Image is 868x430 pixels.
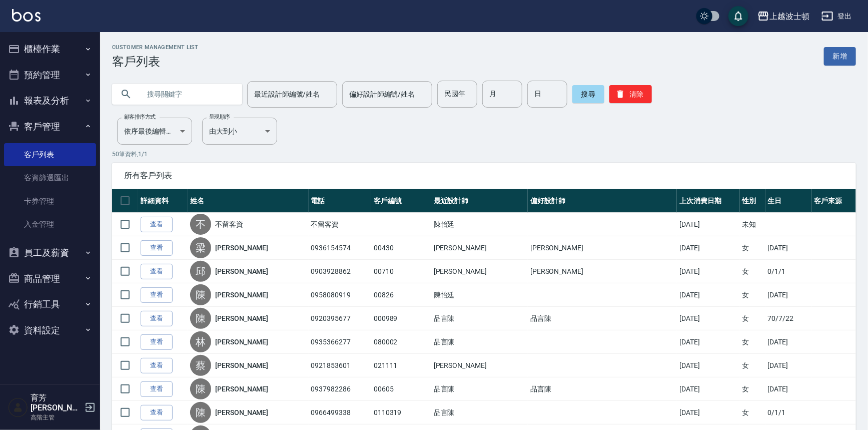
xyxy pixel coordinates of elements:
a: 查看 [141,405,173,420]
td: 未知 [740,213,765,236]
span: 所有客戶列表 [124,171,844,181]
td: [DATE] [677,283,740,307]
td: 品言陳 [528,377,677,401]
td: [DATE] [677,401,740,424]
button: 行銷工具 [4,291,96,317]
td: [DATE] [677,354,740,377]
th: 偏好設計師 [528,189,677,213]
a: [PERSON_NAME] [215,360,268,370]
a: 查看 [141,311,173,326]
div: 陳 [190,308,211,329]
td: 00430 [371,236,431,260]
th: 客戶來源 [812,189,856,213]
a: [PERSON_NAME] [215,313,268,323]
div: 蔡 [190,355,211,376]
button: 搜尋 [572,85,604,103]
td: 000989 [371,307,431,330]
td: 品言陳 [431,330,528,354]
td: 陳怡廷 [431,213,528,236]
td: 品言陳 [528,307,677,330]
td: [DATE] [765,283,812,307]
div: 梁 [190,237,211,258]
a: 查看 [141,358,173,373]
td: 0/1/1 [765,260,812,283]
td: 00605 [371,377,431,401]
button: 資料設定 [4,317,96,343]
a: 查看 [141,287,173,303]
td: [DATE] [677,377,740,401]
td: 080002 [371,330,431,354]
td: 021111 [371,354,431,377]
div: 上越波士頓 [769,10,809,23]
td: [DATE] [677,307,740,330]
td: 品言陳 [431,377,528,401]
td: 0935366277 [309,330,371,354]
img: Logo [12,9,41,22]
th: 詳細資料 [138,189,188,213]
td: 不留客資 [309,213,371,236]
td: 女 [740,377,765,401]
td: 00826 [371,283,431,307]
img: Person [8,397,28,417]
td: 0966499338 [309,401,371,424]
a: [PERSON_NAME] [215,290,268,300]
a: 客資篩選匯出 [4,166,96,189]
th: 電話 [309,189,371,213]
th: 性別 [740,189,765,213]
a: 查看 [141,240,173,256]
h2: Customer Management List [112,44,199,51]
th: 生日 [765,189,812,213]
button: 登出 [817,7,856,26]
h3: 客戶列表 [112,55,199,69]
td: 女 [740,283,765,307]
a: 查看 [141,264,173,279]
td: [DATE] [677,236,740,260]
label: 呈現順序 [209,113,230,121]
div: 陳 [190,402,211,423]
td: [DATE] [765,377,812,401]
td: 女 [740,401,765,424]
td: [DATE] [677,213,740,236]
h5: 育芳[PERSON_NAME] [31,393,82,413]
td: 女 [740,330,765,354]
div: 依序最後編輯時間 [117,118,192,145]
a: [PERSON_NAME] [215,337,268,347]
label: 顧客排序方式 [124,113,156,121]
button: 清除 [609,85,652,103]
td: 0903928862 [309,260,371,283]
td: 0937982286 [309,377,371,401]
button: 員工及薪資 [4,240,96,266]
div: 林 [190,331,211,352]
td: 0920395677 [309,307,371,330]
th: 最近設計師 [431,189,528,213]
td: 品言陳 [431,401,528,424]
th: 客戶編號 [371,189,431,213]
p: 50 筆資料, 1 / 1 [112,150,856,159]
button: 客戶管理 [4,114,96,140]
td: [PERSON_NAME] [431,354,528,377]
td: [PERSON_NAME] [431,236,528,260]
a: 客戶列表 [4,143,96,166]
div: 陳 [190,378,211,399]
button: save [728,6,748,26]
td: [DATE] [765,236,812,260]
a: [PERSON_NAME] [215,243,268,253]
button: 商品管理 [4,266,96,292]
a: 查看 [141,334,173,350]
div: 邱 [190,261,211,282]
a: 不留客資 [215,219,243,229]
button: 上越波士頓 [753,6,813,27]
td: 70/7/22 [765,307,812,330]
p: 高階主管 [31,413,82,422]
a: 新增 [824,47,856,66]
a: 查看 [141,381,173,397]
div: 由大到小 [202,118,277,145]
td: [PERSON_NAME] [431,260,528,283]
td: 陳怡廷 [431,283,528,307]
a: [PERSON_NAME] [215,384,268,394]
button: 櫃檯作業 [4,36,96,62]
a: 入金管理 [4,213,96,236]
td: 0958080919 [309,283,371,307]
td: [DATE] [677,330,740,354]
td: [DATE] [765,330,812,354]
